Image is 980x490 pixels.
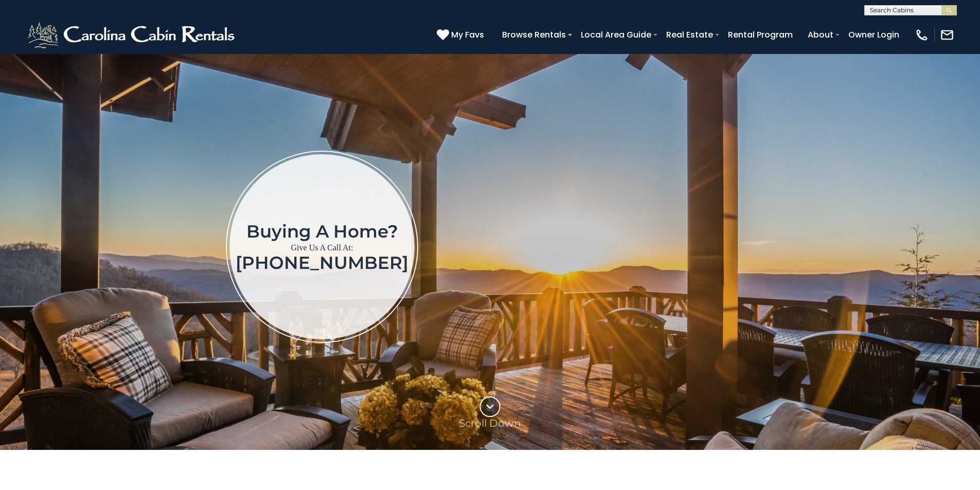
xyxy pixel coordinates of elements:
a: Owner Login [843,26,904,44]
img: phone-regular-white.png [915,28,929,42]
p: Scroll Down [459,417,521,429]
span: My Favs [451,28,484,41]
iframe: New Contact Form [584,108,920,385]
a: Real Estate [661,26,718,44]
h1: Buying a home? [236,222,408,241]
a: About [803,26,839,44]
a: My Favs [437,28,487,42]
a: Rental Program [723,26,798,44]
img: mail-regular-white.png [940,28,954,42]
img: White-1-2.png [26,20,239,50]
a: [PHONE_NUMBER] [236,252,408,274]
a: Browse Rentals [497,26,571,44]
p: Give Us A Call At: [236,241,408,255]
a: Local Area Guide [576,26,656,44]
